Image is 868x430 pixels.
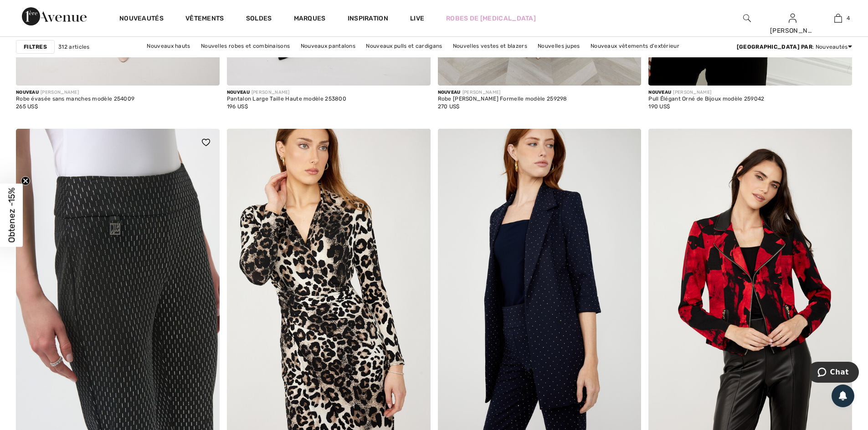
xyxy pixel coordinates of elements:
a: Nouveaux pantalons [296,40,360,52]
div: [PERSON_NAME] [16,89,134,96]
a: Nouvelles vestes et blazers [448,40,532,52]
strong: [GEOGRAPHIC_DATA] par [737,44,812,50]
a: Live [410,14,424,23]
img: Mon panier [834,13,842,24]
a: Nouveaux vêtements d'extérieur [586,40,684,52]
div: [PERSON_NAME] [770,26,815,35]
div: : Nouveautés [737,43,852,51]
a: Robes de [MEDICAL_DATA] [446,14,536,23]
a: Nouveaux hauts [142,40,195,52]
div: Pull Élégant Orné de Bijoux modèle 259042 [648,96,764,102]
span: Nouveau [648,90,671,95]
span: 190 US$ [648,103,670,110]
img: 1ère Avenue [22,7,87,25]
div: [PERSON_NAME] [227,89,346,96]
img: plus_v2.svg [202,416,210,424]
a: Soldes [246,15,272,24]
a: Se connecter [789,14,796,22]
iframe: Ouvre un widget dans lequel vous pouvez chatter avec l’un de nos agents [810,362,859,384]
a: Marques [294,15,326,24]
a: Nouveautés [119,15,164,24]
span: 4 [847,14,850,22]
div: Robe [PERSON_NAME] Formelle modèle 259298 [438,96,567,102]
span: Inspiration [348,15,388,24]
button: Close teaser [21,176,30,185]
a: Vêtements [185,15,224,24]
span: Nouveau [438,90,461,95]
a: 4 [816,13,860,24]
strong: Filtres [24,43,47,51]
a: Nouvelles jupes [533,40,585,52]
span: 270 US$ [438,103,460,110]
a: Nouveaux pulls et cardigans [361,40,447,52]
span: 265 US$ [16,103,38,110]
span: Obtenez -15% [6,187,17,243]
span: Nouveau [227,90,250,95]
div: [PERSON_NAME] [438,89,567,96]
div: Robe évasée sans manches modèle 254009 [16,96,134,102]
div: Pantalon Large Taille Haute modèle 253800 [227,96,346,102]
img: Mes infos [789,13,796,24]
a: Nouvelles robes et combinaisons [196,40,294,52]
img: recherche [743,13,751,24]
div: [PERSON_NAME] [648,89,764,96]
img: heart_black_full.svg [202,139,210,146]
span: 312 articles [58,43,90,51]
span: Nouveau [16,90,39,95]
span: 196 US$ [227,103,248,110]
